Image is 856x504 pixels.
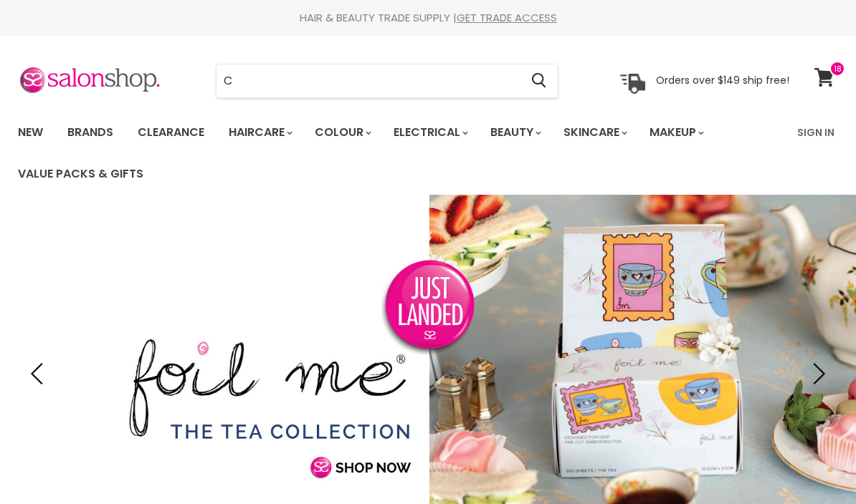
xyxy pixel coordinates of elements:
[57,117,124,147] a: Brands
[520,64,558,97] button: Search
[217,64,520,97] input: Search
[457,10,557,25] a: GET TRADE ACCESS
[480,117,550,147] a: Beauty
[216,64,558,98] form: Product
[7,112,789,195] ul: Main menu
[304,117,380,147] a: Colour
[383,117,477,147] a: Electrical
[127,117,215,147] a: Clearance
[7,117,54,147] a: New
[553,117,636,147] a: Skincare
[639,117,713,147] a: Makeup
[25,359,54,388] button: Previous
[789,117,843,147] a: Sign In
[7,159,154,189] a: Value Packs & Gifts
[218,117,301,147] a: Haircare
[802,359,831,388] button: Next
[656,74,789,87] p: Orders over $149 ship free!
